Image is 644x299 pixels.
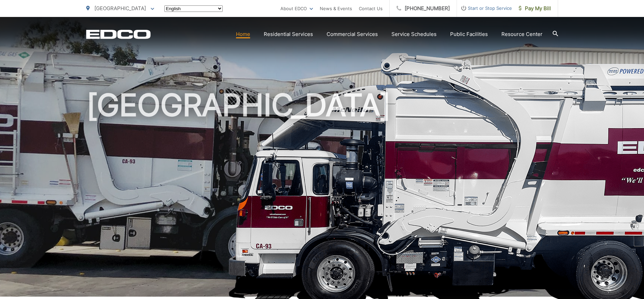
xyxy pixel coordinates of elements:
[501,30,542,38] a: Resource Center
[327,30,378,38] a: Commercial Services
[359,4,383,13] a: Contact Us
[450,30,488,38] a: Public Facilities
[519,4,551,13] span: Pay My Bill
[280,4,313,13] a: About EDCO
[164,5,223,12] select: Select a language
[320,4,352,13] a: News & Events
[391,30,437,38] a: Service Schedules
[86,29,151,39] a: EDCD logo. Return to the homepage.
[264,30,313,38] a: Residential Services
[94,5,146,12] span: [GEOGRAPHIC_DATA]
[236,30,250,38] a: Home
